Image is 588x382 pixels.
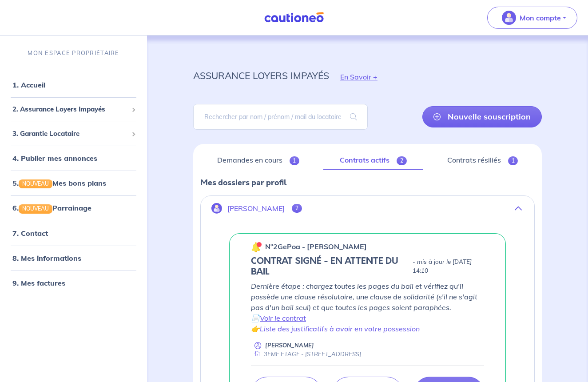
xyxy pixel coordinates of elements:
p: Dernière étape : chargez toutes les pages du bail et vérifiez qu'il possède une clause résolutoir... [251,281,484,334]
a: 6.NOUVEAUParrainage [12,203,91,212]
a: 9. Mes factures [12,279,65,287]
div: 6.NOUVEAUParrainage [4,199,143,217]
a: Liste des justificatifs à avoir en votre possession [260,324,420,333]
img: 🔔 [251,242,262,252]
div: 2. Assurance Loyers Impayés [4,101,143,118]
span: 2. Assurance Loyers Impayés [12,104,128,115]
img: Cautioneo [261,12,327,23]
span: 1 [508,156,518,165]
a: 5.NOUVEAUMes bons plans [12,179,106,187]
div: 9. Mes factures [4,274,143,292]
div: 3EME ETAGE - [STREET_ADDRESS] [251,350,361,358]
a: Contrats résiliés1 [430,151,535,170]
a: Contrats actifs2 [323,151,424,170]
p: [PERSON_NAME] [227,204,285,213]
div: 7. Contact [4,224,143,242]
div: 4. Publier mes annonces [4,149,143,167]
p: - mis à jour le [DATE] 14:10 [413,258,484,275]
button: illu_account_valid_menu.svgMon compte [487,7,577,29]
div: 3. Garantie Locataire [4,125,143,143]
button: En Savoir + [329,64,389,90]
span: 2 [292,204,302,213]
p: n°2GePoa - [PERSON_NAME] [265,241,367,252]
a: 7. Contact [12,229,48,238]
h5: CONTRAT SIGNÉ - EN ATTENTE DU BAIL [251,256,409,277]
span: 3. Garantie Locataire [12,129,128,139]
img: illu_account_valid_menu.svg [502,11,516,25]
a: Demandes en cours1 [200,151,316,170]
a: 1. Accueil [12,80,45,89]
p: Mes dossiers par profil [200,177,535,188]
a: Nouvelle souscription [422,106,542,127]
a: 8. Mes informations [12,254,81,263]
a: 4. Publier mes annonces [12,154,97,163]
div: state: CONTRACT-SIGNED, Context: NEW,NO-CERTIFICATE,RELATIONSHIP,LESSOR-DOCUMENTS [251,256,484,277]
input: Rechercher par nom / prénom / mail du locataire [193,104,368,130]
span: search [339,104,368,129]
div: 1. Accueil [4,76,143,94]
img: illu_account.svg [211,203,222,214]
span: 2 [397,156,407,165]
div: 8. Mes informations [4,249,143,267]
p: [PERSON_NAME] [265,341,314,350]
div: 5.NOUVEAUMes bons plans [4,174,143,192]
button: [PERSON_NAME]2 [201,198,534,219]
p: assurance loyers impayés [193,68,329,84]
a: Voir le contrat [260,314,306,322]
p: Mon compte [520,12,561,23]
span: 1 [290,156,300,165]
p: MON ESPACE PROPRIÉTAIRE [28,49,119,57]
